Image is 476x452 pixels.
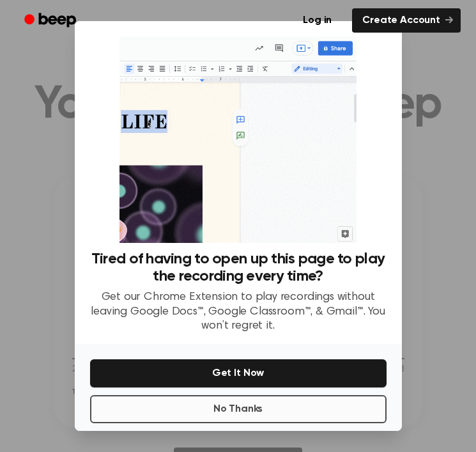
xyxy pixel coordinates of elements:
a: Create Account [352,8,461,33]
a: Beep [15,8,88,33]
a: Log in [290,6,344,35]
button: No Thanks [90,395,387,423]
button: Get It Now [90,359,387,387]
img: Beep extension in action [119,36,357,243]
h3: Tired of having to open up this page to play the recording every time? [90,251,387,285]
p: Get our Chrome Extension to play recordings without leaving Google Docs™, Google Classroom™, & Gm... [90,290,387,334]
